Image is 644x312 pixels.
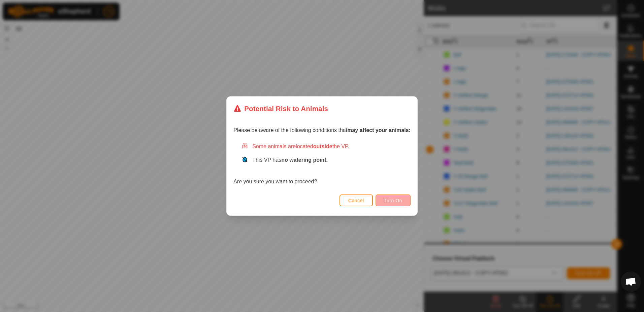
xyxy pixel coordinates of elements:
div: Some animals are [241,142,411,151]
span: Please be aware of the following conditions that [233,127,411,133]
span: This VP has [252,157,328,163]
div: Are you sure you want to proceed? [233,142,411,186]
span: located the VP. [296,144,349,149]
strong: no watering point. [281,157,328,163]
strong: may affect your animals: [347,127,411,133]
strong: outside [313,144,332,149]
button: Turn On [376,194,411,206]
div: Potential Risk to Animals [233,103,328,114]
div: Open chat [621,271,641,292]
button: Cancel [340,194,373,206]
span: Cancel [348,198,364,203]
span: Turn On [384,198,402,203]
